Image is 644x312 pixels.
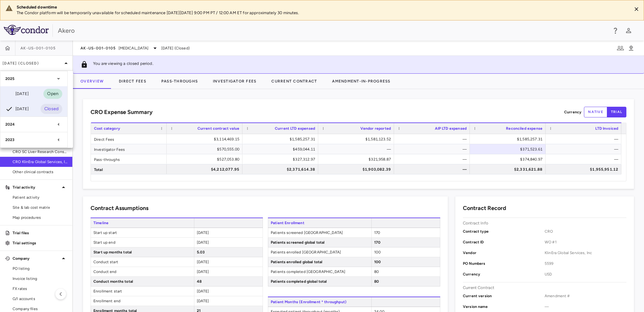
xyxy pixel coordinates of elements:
[0,71,67,86] div: 2025
[0,132,67,147] div: 2023
[5,105,29,113] div: [DATE]
[41,105,62,112] span: Closed
[0,117,67,132] div: 2024
[5,122,15,127] p: 2024
[43,90,62,97] span: Open
[5,90,29,98] div: [DATE]
[5,137,15,143] p: 2023
[5,76,15,82] p: 2025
